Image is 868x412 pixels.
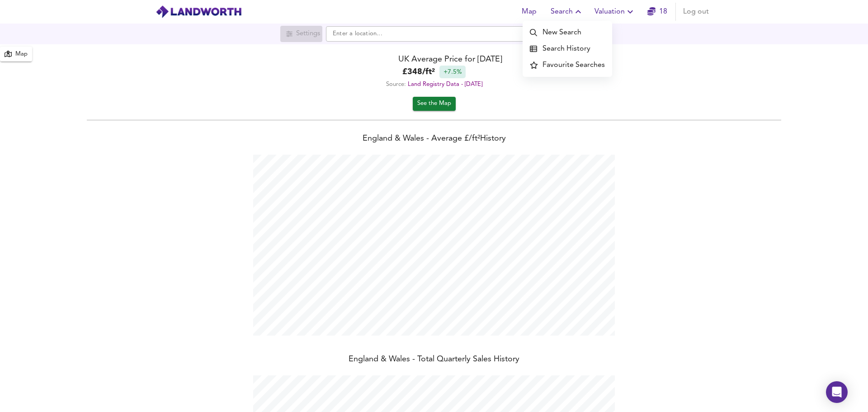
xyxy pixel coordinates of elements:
[523,57,612,73] a: Favourite Searches
[647,5,667,18] a: 18
[523,41,612,57] a: Search History
[15,49,28,60] div: Map
[156,5,242,19] img: logo
[643,3,672,21] button: 18
[408,81,482,87] a: Land Registry Data - [DATE]
[518,5,540,18] span: Map
[523,24,612,41] a: New Search
[514,3,543,21] button: Map
[591,3,639,21] button: Valuation
[679,3,712,21] button: Log out
[413,97,456,111] button: See the Map
[594,5,636,18] span: Valuation
[439,66,466,78] div: +7.5%
[547,3,587,21] button: Search
[402,66,435,78] b: £ 348 / ft²
[326,26,543,42] input: Enter a location...
[551,5,584,18] span: Search
[417,99,451,109] span: See the Map
[826,381,848,403] div: Open Intercom Messenger
[683,5,709,18] span: Log out
[280,26,322,42] div: Search for a location first or explore the map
